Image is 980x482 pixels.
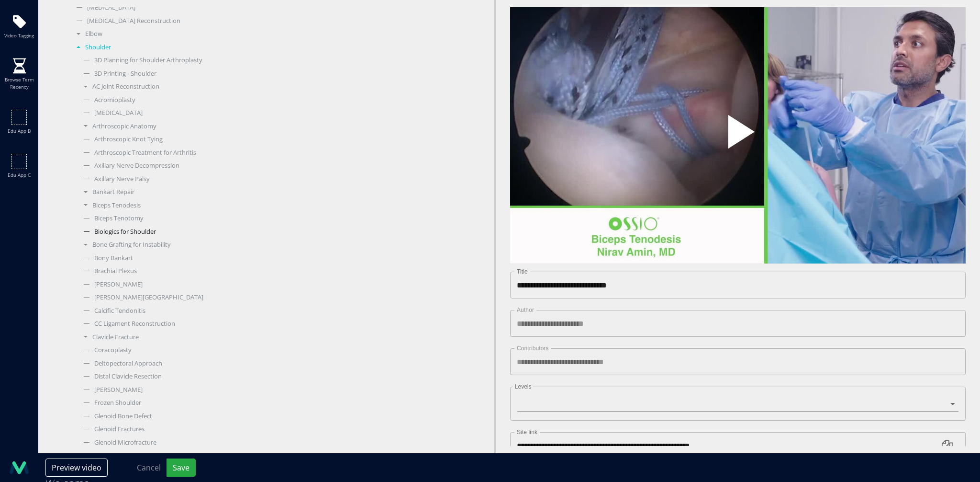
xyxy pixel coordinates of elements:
div: Bony Bankart [79,253,259,263]
div: Bone Grafting for Instability [79,240,259,250]
div: [MEDICAL_DATA] [72,3,259,12]
label: Levels [513,384,533,390]
div: Glenoid Bone Defect [79,412,259,421]
span: Edu app b [8,127,31,135]
div: 3D Planning for Shoulder Arthroplasty [79,56,259,65]
button: Play Video [652,89,824,183]
div: Axillary Nerve Decompression [79,161,259,171]
div: Distal Clavicle Resection [79,372,259,381]
div: Arthroscopic Knot Tying [79,135,259,144]
video-js: Video Player [510,7,966,264]
div: [PERSON_NAME][GEOGRAPHIC_DATA] [79,293,259,302]
div: Biceps Tenodesis [79,201,259,210]
span: Edu app c [8,172,31,179]
div: Elbow [72,29,259,39]
div: Calcific Tendonitis [79,306,259,316]
div: Coracoplasty [79,345,259,355]
div: Glenoid Microfracture [79,438,259,448]
div: Biceps Tenotomy [79,214,259,223]
button: Save [167,459,196,477]
span: Browse term recency [2,76,36,91]
div: Bankart Repair [79,187,259,197]
div: Arthroscopic Anatomy [79,122,259,131]
div: AC Joint Reconstruction [79,82,259,92]
div: Frozen Shoulder [79,398,259,408]
div: Arthroscopic Treatment for Arthritis [79,148,259,158]
div: Axillary Nerve Palsy [79,174,259,184]
div: [MEDICAL_DATA] [79,108,259,118]
div: [MEDICAL_DATA] Reconstruction [72,16,259,26]
div: [PERSON_NAME] [79,280,259,289]
div: Biologics for Shoulder [79,227,259,237]
button: Preview video [45,459,108,477]
button: Copy link to clipboard [936,434,959,457]
span: Video tagging [4,32,34,39]
div: Glenoid Fractures [79,425,259,434]
div: Brachial Plexus [79,266,259,276]
div: Acromioplasty [79,95,259,105]
div: Clavicle Fracture [79,333,259,342]
div: 3D Printing - Shoulder [79,69,259,79]
div: CC Ligament Reconstruction [79,319,259,329]
div: [PERSON_NAME] [79,385,259,395]
div: Deltopectoral Approach [79,359,259,368]
img: logo [10,458,29,477]
button: Cancel [131,459,167,477]
div: Shoulder [72,43,259,52]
